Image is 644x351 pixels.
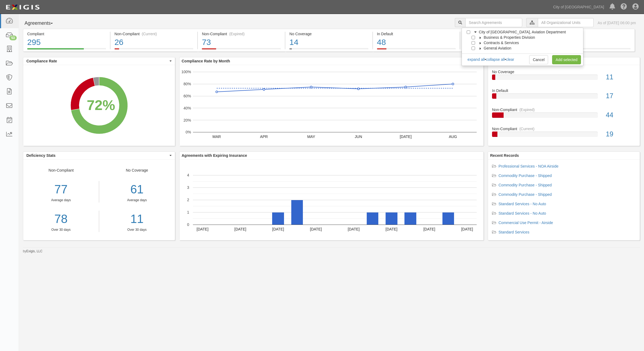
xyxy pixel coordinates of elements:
[492,69,636,88] a: No Coverage11
[187,185,189,190] text: 3
[115,37,193,48] div: 26
[87,95,115,115] div: 72%
[23,211,99,228] a: 78
[187,198,189,202] text: 2
[400,134,411,139] text: [DATE]
[488,107,640,112] div: Non-Compliant
[492,126,636,141] a: Non-Compliant(Current)19
[602,72,640,82] div: 11
[490,153,519,158] b: Recent Records
[484,41,519,45] span: Contracts & Services
[498,173,552,178] a: Commodity Purchase - Shipped
[479,30,566,34] span: City of [GEOGRAPHIC_DATA], Aviation Department
[103,211,171,228] a: 11
[498,202,546,206] a: Standard Services - No Auto
[103,181,171,198] div: 61
[115,31,193,37] div: Non-Compliant (Current)
[103,198,171,203] div: Average days
[486,57,505,62] a: collapse all
[423,227,435,231] text: [DATE]
[183,82,191,86] text: 80%
[183,118,191,122] text: 20%
[552,37,631,48] div: 29
[260,134,268,139] text: APR
[506,57,514,62] a: clear
[621,4,627,10] i: Help Center - Complianz
[181,70,191,74] text: 100%
[467,57,514,62] div: • •
[468,57,485,62] a: expand all
[183,106,191,110] text: 40%
[285,48,372,52] a: No Coverage14
[598,20,636,26] div: As of [DATE] 06:00 pm
[23,168,99,232] div: Non-Compliant
[142,31,157,37] div: (Current)
[386,227,397,231] text: [DATE]
[187,222,189,227] text: 0
[377,37,456,48] div: 48
[272,227,284,231] text: [DATE]
[488,69,640,75] div: No Coverage
[179,65,483,146] svg: A chart.
[23,228,99,232] div: Over 30 days
[197,227,209,231] text: [DATE]
[110,48,198,52] a: Non-Compliant(Current)26
[310,227,322,231] text: [DATE]
[484,46,511,50] span: General Aviation
[289,31,368,37] div: No Coverage
[602,110,640,120] div: 44
[550,2,607,12] a: City of [GEOGRAPHIC_DATA]
[23,65,175,146] svg: A chart.
[488,88,640,93] div: In Default
[234,227,246,231] text: [DATE]
[186,130,191,134] text: 0%
[465,18,522,27] input: Search Agreements
[229,31,245,37] div: (Expired)
[26,58,168,64] span: Compliance Rate
[492,88,636,107] a: In Default17
[182,59,230,63] b: Compliance Rate by Month
[498,230,529,234] a: Standard Services
[519,126,534,132] div: (Current)
[538,18,594,27] input: All Organizational Units
[9,36,17,40] div: 53
[355,134,362,139] text: JUN
[498,183,552,187] a: Commodity Purchase - Shipped
[602,129,640,139] div: 19
[99,168,175,232] div: No Coverage
[23,198,99,203] div: Average days
[23,181,99,198] div: 77
[23,249,43,254] small: by
[23,57,175,65] button: Compliance Rate
[373,48,460,52] a: In Default48
[202,31,281,37] div: Non-Compliant (Expired)
[484,35,535,40] span: Business & Properties Division
[23,152,175,159] button: Deficiency Stats
[27,37,106,48] div: 295
[103,228,171,232] div: Over 30 days
[498,164,559,168] a: Professional Services - NOA Airside
[289,37,368,48] div: 14
[182,153,247,158] b: Agreements with Expiring Insurance
[552,55,581,64] a: Add selected
[23,18,63,29] button: Agreements
[23,48,110,52] a: Compliant295
[348,227,360,231] text: [DATE]
[548,48,635,52] a: Pending Review29
[179,159,483,240] div: A chart.
[519,107,535,112] div: (Expired)
[26,153,168,158] span: Deficiency Stats
[460,48,547,52] a: Expiring Insurance47
[187,173,189,177] text: 4
[498,211,546,215] a: Standard Services - No Auto
[198,48,285,52] a: Non-Compliant(Expired)73
[529,55,548,64] a: Cancel
[4,2,41,12] img: logo-5460c22ac91f19d4615b14bd174203de0afe785f0fc80cf4dbbc73dc1793850b.png
[27,31,106,37] div: Compliant
[449,134,457,139] text: AUG
[26,249,43,253] a: Exigis, LLC
[498,221,553,225] a: Commercial Use Permit - Airside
